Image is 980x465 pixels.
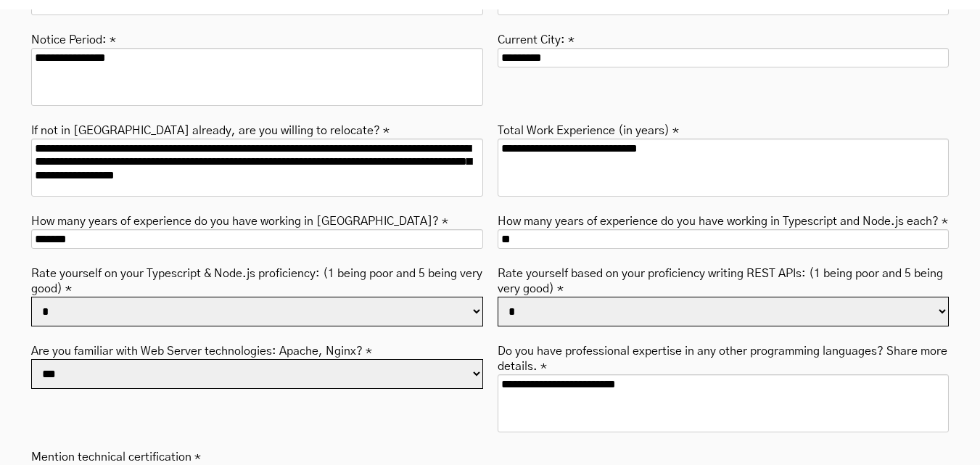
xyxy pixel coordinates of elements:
label: Current City: * [498,29,575,48]
label: Do you have professional expertise in any other programming languages? Share more details. * [498,340,950,374]
label: Are you familiar with Web Server technologies: Apache, Nginx? * [31,340,372,359]
label: If not in [GEOGRAPHIC_DATA] already, are you willing to relocate? * [31,120,390,139]
label: Rate yourself based on your proficiency writing REST APIs: (1 being poor and 5 being very good) * [498,263,950,297]
label: How many years of experience do you have working in [GEOGRAPHIC_DATA]? * [31,210,448,229]
label: Total Work Experience (in years) * [498,120,679,139]
label: Rate yourself on your Typescript & Node.js proficiency: (1 being poor and 5 being very good) * [31,263,483,297]
label: Notice Period: * [31,29,116,48]
label: Mention technical certification * [31,446,201,465]
label: How many years of experience do you have working in Typescript and Node.js each? * [498,210,948,229]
